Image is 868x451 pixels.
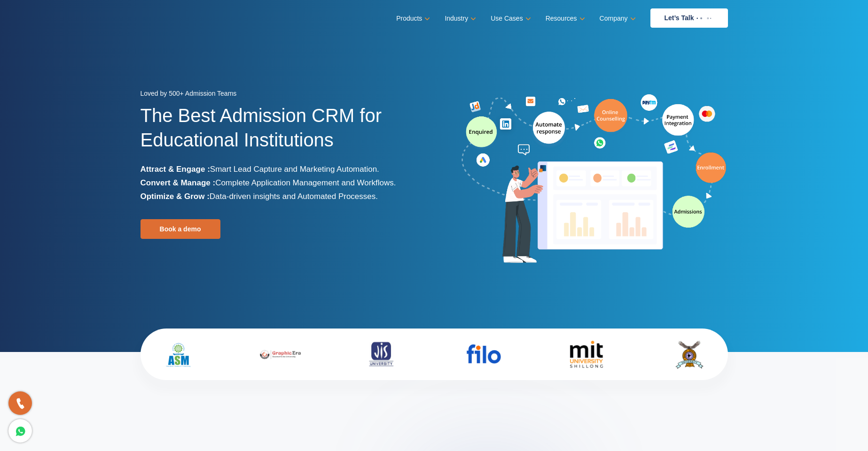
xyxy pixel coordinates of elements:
[141,192,210,201] b: Optimize & Grow :
[141,87,427,103] div: Loved by 500+ Admission Teams
[141,103,427,162] h1: The Best Admission CRM for Educational Institutions
[396,12,428,25] a: Products
[650,8,728,28] a: Let’s Talk
[141,178,216,187] b: Convert & Manage :
[600,12,634,25] a: Company
[491,12,529,25] a: Use Cases
[546,12,583,25] a: Resources
[210,165,379,174] span: Smart Lead Capture and Marketing Automation.
[460,92,728,267] img: admission-software-home-page-header
[141,165,210,174] b: Attract & Engage :
[215,178,396,187] span: Complete Application Management and Workflows.
[445,12,474,25] a: Industry
[210,192,378,201] span: Data-driven insights and Automated Processes.
[141,219,220,239] a: Book a demo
